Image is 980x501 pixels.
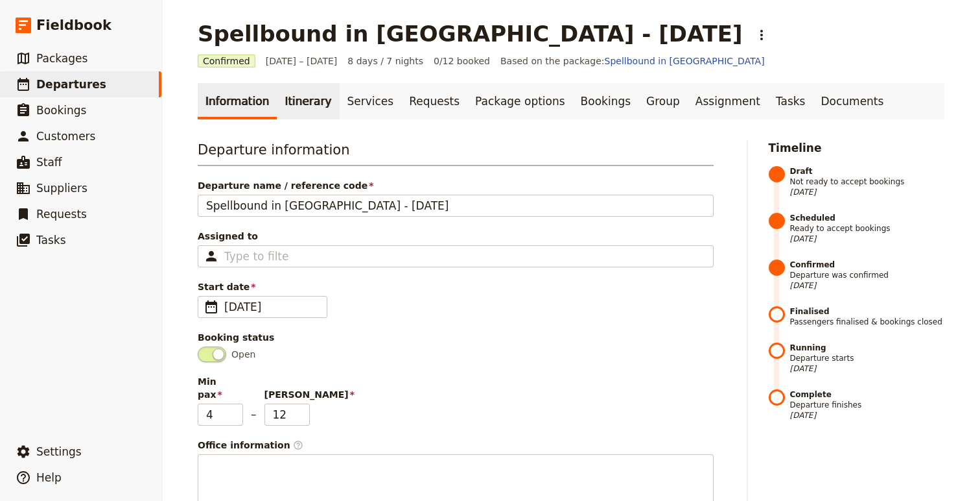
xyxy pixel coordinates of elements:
span: Start date [198,280,714,293]
span: Confirmed [198,55,255,67]
span: [DATE] [790,234,945,244]
span: Customers [36,130,95,143]
button: Actions [751,24,773,46]
span: [DATE] [790,410,945,421]
strong: Complete [790,389,945,400]
span: Help [36,471,62,484]
span: Office information [198,439,714,452]
span: [PERSON_NAME] [264,388,310,401]
a: Assignment [688,83,768,119]
a: Documents [813,83,891,119]
strong: Finalised [790,306,945,317]
div: Booking status [198,331,714,344]
span: Based on the package: [500,55,765,67]
h1: Spellbound in [GEOGRAPHIC_DATA] - [DATE] [198,21,743,47]
a: Services [340,83,402,119]
span: [DATE] [224,299,319,315]
span: Min pax [198,375,243,401]
span: ​ [293,440,303,450]
a: Requests [401,83,467,119]
span: Tasks [36,234,66,247]
span: [DATE] [790,363,945,374]
h3: Departure information [198,140,714,166]
input: Min pax [198,404,243,426]
span: Departure name / reference code [198,179,714,192]
span: Requests [36,208,87,221]
strong: Draft [790,166,945,177]
a: Information [198,83,277,119]
span: Staff [36,156,62,169]
span: Ready to accept bookings [790,213,945,244]
span: Bookings [36,104,86,117]
span: Departure starts [790,343,945,374]
input: Departure name / reference code [198,195,714,217]
span: ​ [204,299,219,315]
span: Departures [36,78,106,91]
span: Packages [36,52,87,65]
span: [DATE] [790,187,945,197]
a: Bookings [573,83,638,119]
strong: Running [790,343,945,353]
span: Fieldbook [36,16,111,35]
span: 8 days / 7 nights [347,55,423,67]
strong: Scheduled [790,213,945,223]
span: [DATE] – [DATE] [266,55,338,67]
span: Settings [36,445,82,458]
a: Itinerary [277,83,339,119]
span: Assigned to [198,230,714,243]
a: Tasks [768,83,813,119]
span: [DATE] [790,280,945,291]
span: 0/12 booked [434,55,490,67]
span: Suppliers [36,182,87,195]
input: Assigned to [224,249,289,264]
span: Open [231,348,255,361]
strong: Confirmed [790,260,945,270]
a: Package options [467,83,572,119]
span: Passengers finalised & bookings closed [790,306,945,327]
span: – [251,406,257,426]
h2: Timeline [769,140,945,156]
span: Departure finishes [790,389,945,421]
input: [PERSON_NAME] [264,404,310,426]
a: Spellbound in [GEOGRAPHIC_DATA] [605,56,765,66]
span: Not ready to accept bookings [790,166,945,197]
span: Departure was confirmed [790,260,945,291]
a: Group [638,83,688,119]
